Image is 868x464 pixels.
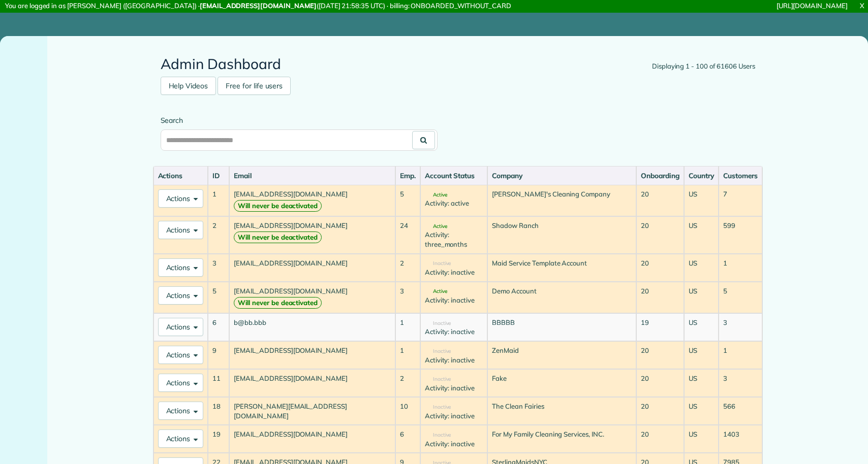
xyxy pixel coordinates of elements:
strong: Will never be deactivated [234,200,322,212]
div: Onboarding [641,171,679,181]
td: 3 [719,313,762,341]
button: Actions [158,318,204,336]
td: 19 [208,425,229,453]
td: 20 [636,341,684,369]
td: b@bb.bbb [229,313,395,341]
div: Company [492,171,632,181]
td: 20 [636,397,684,425]
div: Activity: inactive [425,327,483,337]
td: [EMAIL_ADDRESS][DOMAIN_NAME] [229,185,395,216]
td: US [684,254,719,282]
div: Email [234,171,391,181]
td: 1 [395,313,420,341]
span: Active [425,224,447,229]
td: US [684,369,719,397]
span: Inactive [425,321,451,326]
div: Customers [723,171,758,181]
td: 20 [636,282,684,313]
td: 566 [719,397,762,425]
div: Actions [158,171,204,181]
button: Actions [158,429,204,448]
td: 20 [636,216,684,254]
h2: Admin Dashboard [161,56,755,72]
td: 3 [208,254,229,282]
td: US [684,341,719,369]
td: 19 [636,313,684,341]
td: 20 [636,369,684,397]
td: 1 [208,185,229,216]
td: 599 [719,216,762,254]
a: Free for life users [218,77,291,95]
span: Inactive [425,261,451,266]
td: BBBBB [487,313,636,341]
td: Demo Account [487,282,636,313]
td: US [684,425,719,453]
a: [URL][DOMAIN_NAME] [777,2,848,10]
label: Search [161,115,438,125]
a: Help Videos [161,77,216,95]
span: Inactive [425,377,451,382]
td: 2 [208,216,229,254]
td: 9 [208,341,229,369]
td: 3 [719,369,762,397]
td: US [684,216,719,254]
td: US [684,397,719,425]
div: Activity: inactive [425,268,483,277]
td: [EMAIL_ADDRESS][DOMAIN_NAME] [229,216,395,254]
div: Country [689,171,714,181]
td: 6 [395,425,420,453]
td: 20 [636,425,684,453]
strong: [EMAIL_ADDRESS][DOMAIN_NAME] [200,2,317,10]
span: Active [425,192,447,197]
td: 20 [636,254,684,282]
div: Activity: inactive [425,411,483,421]
td: 5 [719,282,762,313]
td: [EMAIL_ADDRESS][DOMAIN_NAME] [229,282,395,313]
td: US [684,282,719,313]
div: Emp. [400,171,416,181]
span: Inactive [425,405,451,410]
td: [EMAIL_ADDRESS][DOMAIN_NAME] [229,425,395,453]
td: [PERSON_NAME][EMAIL_ADDRESS][DOMAIN_NAME] [229,397,395,425]
div: Activity: inactive [425,355,483,365]
td: 1 [395,341,420,369]
td: 5 [208,282,229,313]
div: Activity: inactive [425,295,483,305]
td: [EMAIL_ADDRESS][DOMAIN_NAME] [229,254,395,282]
span: Inactive [425,349,451,354]
strong: Will never be deactivated [234,231,322,243]
div: Activity: inactive [425,383,483,393]
td: [PERSON_NAME]'s Cleaning Company [487,185,636,216]
button: Actions [158,346,204,364]
td: 1 [719,341,762,369]
div: Activity: inactive [425,439,483,449]
div: Activity: active [425,198,483,208]
td: 20 [636,185,684,216]
td: [EMAIL_ADDRESS][DOMAIN_NAME] [229,341,395,369]
div: Account Status [425,171,483,181]
td: 1 [719,254,762,282]
td: 1403 [719,425,762,453]
td: For My Family Cleaning Services, INC. [487,425,636,453]
td: 2 [395,369,420,397]
td: 5 [395,185,420,216]
button: Actions [158,258,204,277]
td: [EMAIL_ADDRESS][DOMAIN_NAME] [229,369,395,397]
td: 18 [208,397,229,425]
td: 3 [395,282,420,313]
td: 11 [208,369,229,397]
td: 6 [208,313,229,341]
td: ZenMaid [487,341,636,369]
div: ID [212,171,225,181]
td: Maid Service Template Account [487,254,636,282]
button: Actions [158,286,204,305]
td: The Clean Fairies [487,397,636,425]
div: Displaying 1 - 100 of 61606 Users [652,61,755,72]
td: US [684,185,719,216]
td: Shadow Ranch [487,216,636,254]
td: 24 [395,216,420,254]
strong: Will never be deactivated [234,297,322,309]
td: 10 [395,397,420,425]
button: Actions [158,402,204,420]
td: 2 [395,254,420,282]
